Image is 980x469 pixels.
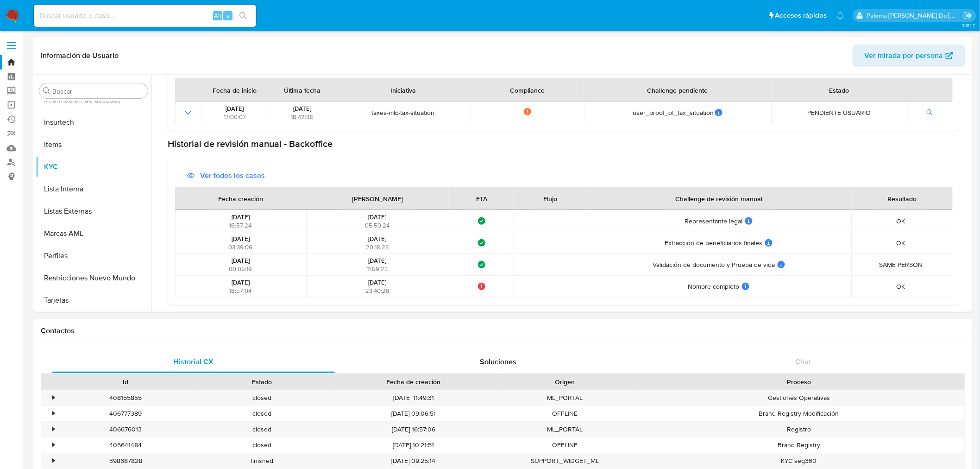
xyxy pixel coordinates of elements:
[52,409,55,418] div: •
[36,267,151,289] button: Restricciones Nuevo Mundo
[57,437,194,453] div: 405641484
[233,9,252,22] button: search-icon
[36,133,151,156] button: Items
[853,44,965,67] button: Ver mirada por persona
[633,390,965,406] div: Gestiones Operativas
[36,245,151,267] button: Perfiles
[480,356,517,367] span: Soluciones
[497,390,633,406] div: ML_PORTAL
[633,453,965,469] div: KYC seg360
[41,326,965,336] h1: Contactos
[52,456,55,465] div: •
[867,11,961,20] p: paloma.falcondesoto@mercadolibre.cl
[497,422,633,437] div: ML_PORTAL
[640,377,958,387] div: Proceso
[633,422,965,437] div: Registro
[52,393,55,402] div: •
[52,87,144,95] input: Buscar
[36,178,151,200] button: Lista Interna
[57,453,194,469] div: 398687828
[64,377,187,387] div: Id
[775,11,827,20] span: Accesos rápidos
[865,44,943,67] span: Ver mirada por persona
[41,51,119,60] h1: Información de Usuario
[497,437,633,453] div: OFFLINE
[503,377,627,387] div: Origen
[57,422,194,437] div: 406676013
[214,11,221,20] span: Alt
[194,422,330,437] div: closed
[194,390,330,406] div: closed
[194,453,330,469] div: finished
[57,406,194,421] div: 406777389
[330,406,497,421] div: [DATE] 09:06:51
[194,437,330,453] div: closed
[57,390,194,406] div: 408155855
[497,453,633,469] div: SUPPORT_WIDGET_ML
[330,390,497,406] div: [DATE] 11:49:31
[36,156,151,178] button: KYC
[52,441,55,450] div: •
[330,453,497,469] div: [DATE] 09:25:14
[173,356,214,367] span: Historial CX
[330,422,497,437] div: [DATE] 16:57:06
[633,437,965,453] div: Brand Registry
[633,406,965,421] div: Brand Registry Modificación
[34,10,256,22] input: Buscar usuario o caso...
[330,437,497,453] div: [DATE] 10:21:51
[963,11,973,20] a: Salir
[336,377,490,387] div: Fecha de creación
[497,406,633,421] div: OFFLINE
[36,111,151,133] button: Insurtech
[194,406,330,421] div: closed
[52,425,55,434] div: •
[36,200,151,222] button: Listas Externas
[796,356,811,367] span: Chat
[36,289,151,311] button: Tarjetas
[43,87,50,95] button: Buscar
[36,222,151,245] button: Marcas AML
[836,12,844,19] a: Notificaciones
[226,11,229,20] span: s
[200,377,323,387] div: Estado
